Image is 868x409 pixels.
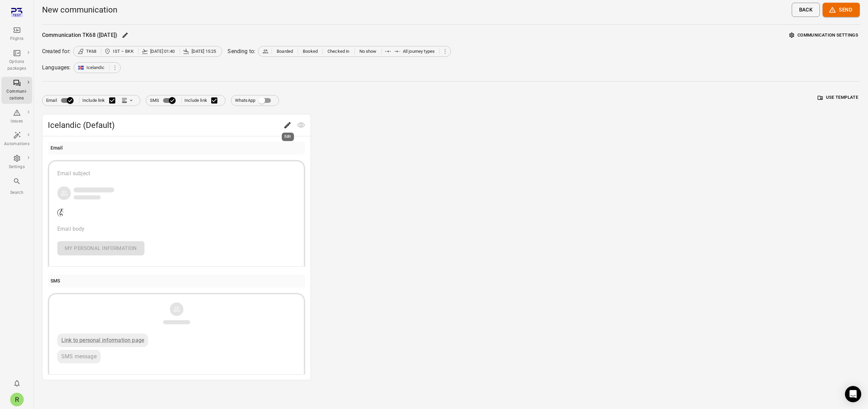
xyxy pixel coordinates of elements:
[4,36,29,42] div: Flights
[74,62,121,73] div: Icelandic
[57,334,148,347] div: Link to personal information page
[403,48,435,55] span: All journey types
[281,118,294,132] button: Edit
[42,47,71,55] div: Created for:
[1,77,32,104] a: Communi-cations
[1,129,32,150] a: Automations
[150,94,179,107] label: SMS
[113,48,133,55] span: IST – BKK
[57,350,101,363] div: SMS message
[282,133,294,141] div: Edit
[150,48,175,55] span: [DATE] 01:40
[792,3,820,17] button: Back
[120,30,130,40] button: Edit
[277,48,293,55] span: Boarded
[86,48,97,55] span: TK68
[51,144,63,152] div: Email
[119,95,136,106] button: Link position in email
[46,94,77,107] label: Email
[4,59,29,72] div: Options packages
[57,225,296,233] div: Email body
[281,121,294,128] span: Edit
[228,47,255,55] div: Sending to:
[294,121,308,128] span: Preview
[1,24,32,44] a: Flights
[4,164,29,171] div: Settings
[4,118,29,125] div: Issues
[816,92,860,103] button: Use template
[1,47,32,74] a: Options packages
[258,46,451,57] div: BoardedBookedChecked inNo showAll journey types
[328,48,350,55] span: Checked in
[1,152,32,173] a: Settings
[303,48,318,55] span: Booked
[4,189,29,196] div: Search
[184,93,221,108] label: Include link
[10,393,24,406] div: R
[788,30,860,41] button: Communication settings
[1,175,32,198] button: Search
[1,107,32,127] a: Issues
[48,293,305,374] button: Link to personal information pageSMS message
[86,64,104,71] span: Icelandic
[823,3,860,17] button: Send
[235,94,275,107] label: WhatsApp
[57,169,296,178] div: Email subject
[4,141,29,147] div: Automations
[42,64,71,72] div: Languages:
[57,209,65,217] img: Company logo
[82,93,119,108] label: Include link
[10,377,24,390] button: Notifications
[48,120,281,131] span: Icelandic (Default)
[42,4,117,15] h1: New communication
[845,386,861,402] div: Open Intercom Messenger
[51,277,60,285] div: SMS
[4,88,29,102] div: Communi-cations
[42,31,117,39] div: Communication TK68 ([DATE])
[192,48,216,55] span: [DATE] 15:25
[359,48,377,55] span: No show
[7,390,26,409] button: Rachel
[48,160,305,267] button: Email subjectCompany logoEmail bodyMy personal information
